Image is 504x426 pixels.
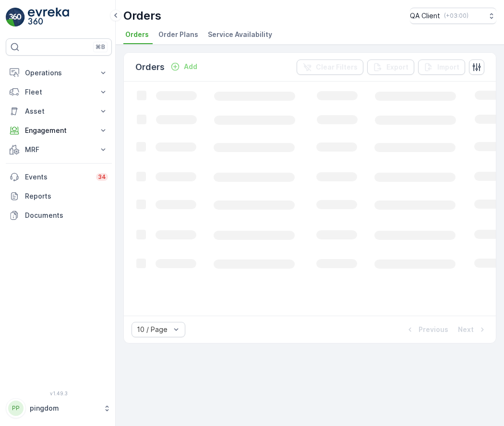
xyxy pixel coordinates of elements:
[6,206,112,225] a: Documents
[6,167,112,187] a: Events34
[418,59,465,75] button: Import
[367,59,414,75] button: Export
[6,390,112,396] span: v 1.49.3
[6,83,112,102] button: Fleet
[208,30,272,39] span: Service Availability
[297,59,363,75] button: Clear Filters
[8,401,24,416] div: PP
[6,8,25,27] img: logo
[98,173,106,181] p: 34
[25,191,108,201] p: Reports
[123,8,161,24] p: Orders
[125,30,149,39] span: Orders
[316,62,358,72] p: Clear Filters
[6,121,112,140] button: Engagement
[6,63,112,83] button: Operations
[25,126,93,135] p: Engagement
[457,324,488,335] button: Next
[25,145,93,154] p: MRF
[135,60,165,74] p: Orders
[458,325,474,334] p: Next
[6,102,112,121] button: Asset
[6,140,112,159] button: MRF
[386,62,408,72] p: Export
[25,68,93,78] p: Operations
[30,403,98,413] p: pingdom
[410,11,440,21] p: QA Client
[184,62,197,71] p: Add
[25,87,93,97] p: Fleet
[410,8,496,24] button: QA Client(+03:00)
[158,30,198,39] span: Order Plans
[419,325,448,334] p: Previous
[28,8,69,27] img: logo_light-DOdMpM7g.png
[96,43,105,51] p: ⌘B
[25,106,93,116] p: Asset
[6,187,112,206] a: Reports
[404,324,449,335] button: Previous
[437,62,459,72] p: Import
[25,211,108,220] p: Documents
[6,398,112,418] button: PPpingdom
[444,12,468,20] p: ( +03:00 )
[167,61,201,72] button: Add
[25,172,90,182] p: Events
